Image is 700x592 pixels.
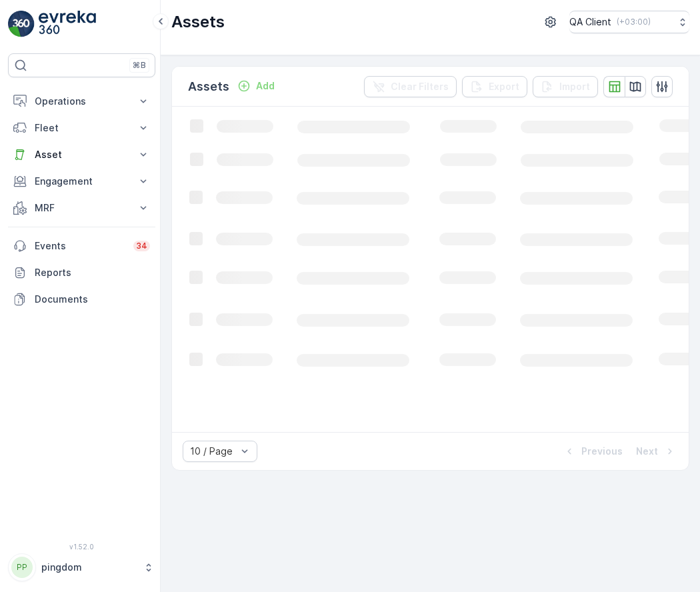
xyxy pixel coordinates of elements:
[8,141,155,168] button: Asset
[11,557,33,578] div: PP
[171,11,225,33] p: Assets
[462,76,527,97] button: Export
[8,195,155,221] button: MRF
[8,259,155,286] a: Reports
[35,239,125,253] p: Events
[8,168,155,195] button: Engagement
[188,77,229,96] p: Assets
[8,286,155,313] a: Documents
[39,11,96,37] img: logo_light-DOdMpM7g.png
[8,88,155,115] button: Operations
[561,443,624,459] button: Previous
[559,80,590,93] p: Import
[41,561,137,574] p: pingdom
[617,17,651,27] p: ( +03:00 )
[35,148,129,161] p: Asset
[581,445,623,458] p: Previous
[35,175,129,188] p: Engagement
[569,11,689,33] button: QA Client(+03:00)
[8,543,155,551] span: v 1.52.0
[8,115,155,141] button: Fleet
[391,80,449,93] p: Clear Filters
[364,76,457,97] button: Clear Filters
[635,443,678,459] button: Next
[35,95,129,108] p: Operations
[35,121,129,135] p: Fleet
[35,201,129,215] p: MRF
[232,78,280,94] button: Add
[8,553,155,581] button: PPpingdom
[636,445,658,458] p: Next
[133,60,146,71] p: ⌘B
[256,79,275,93] p: Add
[8,11,35,37] img: logo
[569,15,611,29] p: QA Client
[35,293,150,306] p: Documents
[533,76,598,97] button: Import
[8,233,155,259] a: Events34
[35,266,150,279] p: Reports
[136,241,147,251] p: 34
[489,80,519,93] p: Export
